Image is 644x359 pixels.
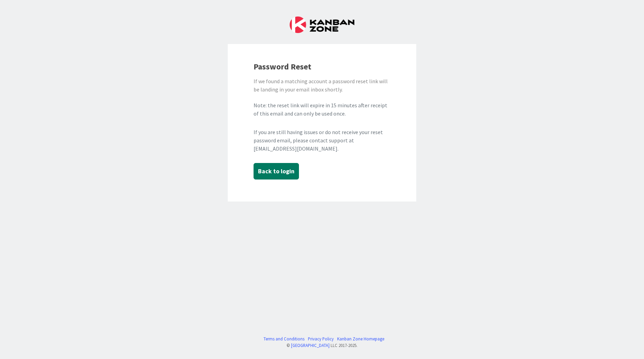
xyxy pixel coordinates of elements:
[254,77,390,94] div: If we found a matching account a password reset link will be landing in your email inbox shortly.
[291,342,330,348] a: [GEOGRAPHIC_DATA]
[260,342,384,349] div: © LLC 2017- 2025 .
[290,17,354,33] img: Kanban Zone
[264,336,304,342] a: Terms and Conditions
[337,336,384,342] a: Kanban Zone Homepage
[308,336,334,342] a: Privacy Policy
[254,101,390,118] div: Note: the reset link will expire in 15 minutes after receipt of this email and can only be used o...
[254,128,390,153] div: If you are still having issues or do not receive your reset password email, please contact suppor...
[254,61,311,72] b: Password Reset
[254,163,299,179] button: Back to login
